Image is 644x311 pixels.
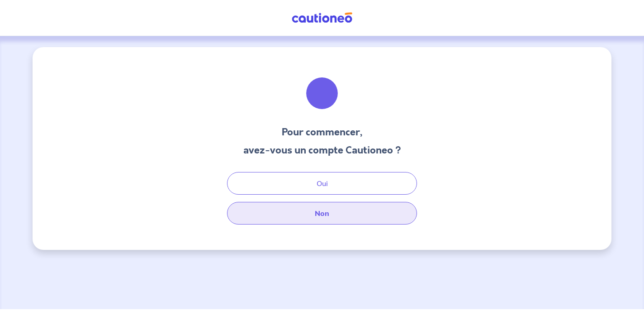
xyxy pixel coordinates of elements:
img: illu_welcome.svg [298,69,346,118]
button: Oui [227,172,417,195]
h3: Pour commencer, [243,125,401,139]
h3: avez-vous un compte Cautioneo ? [243,143,401,158]
img: Cautioneo [288,12,356,24]
button: Non [227,202,417,225]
